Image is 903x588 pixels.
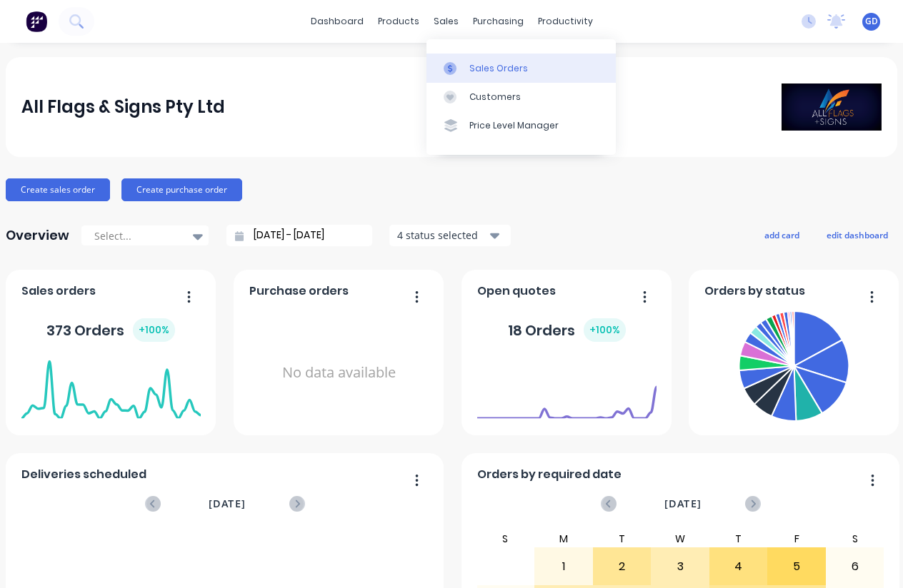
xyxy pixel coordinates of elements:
[249,305,429,440] div: No data available
[426,83,616,111] a: Customers
[710,549,767,584] div: 4
[508,318,626,342] div: 18 Orders
[709,530,768,547] div: T
[426,11,466,32] div: sales
[477,283,556,300] span: Open quotes
[531,11,600,32] div: productivity
[817,225,897,244] button: edit dashboard
[768,549,825,584] div: 5
[469,119,559,132] div: Price Level Manager
[21,283,96,300] span: Sales orders
[6,221,69,250] div: Overview
[704,283,805,300] span: Orders by status
[133,318,175,342] div: + 100 %
[477,530,535,547] div: S
[827,549,884,584] div: 6
[26,11,47,32] img: Factory
[426,54,616,82] a: Sales Orders
[865,15,878,28] span: GD
[371,11,426,32] div: products
[534,530,593,547] div: M
[782,83,882,131] img: All Flags & Signs Pty Ltd
[426,111,616,140] a: Price Level Manager
[21,93,225,121] div: All Flags & Signs Pty Ltd
[389,225,511,246] button: 4 status selected
[397,228,487,243] div: 4 status selected
[651,530,709,547] div: W
[46,318,175,342] div: 373 Orders
[469,62,528,75] div: Sales Orders
[664,496,702,512] span: [DATE]
[594,549,651,584] div: 2
[767,530,826,547] div: F
[755,225,809,244] button: add card
[593,530,652,547] div: T
[209,496,246,512] span: [DATE]
[826,530,884,547] div: S
[584,318,626,342] div: + 100 %
[652,549,709,584] div: 3
[466,11,531,32] div: purchasing
[6,178,110,201] button: Create sales order
[304,11,371,32] a: dashboard
[249,283,349,300] span: Purchase orders
[469,91,521,103] div: Customers
[535,549,592,584] div: 1
[121,178,242,201] button: Create purchase order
